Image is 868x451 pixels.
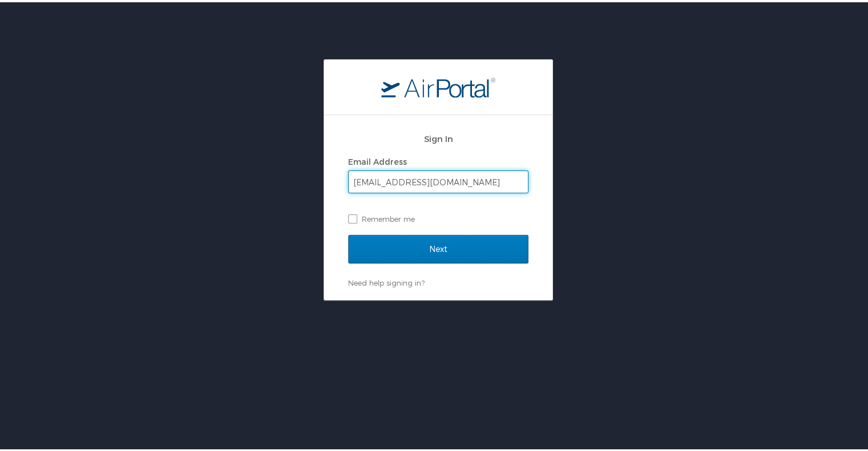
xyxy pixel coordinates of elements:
label: Remember me [348,208,528,225]
img: logo [381,75,495,95]
input: Next [348,233,528,261]
h2: Sign In [348,130,528,143]
a: Need help signing in? [348,276,425,285]
label: Email Address [348,155,407,164]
